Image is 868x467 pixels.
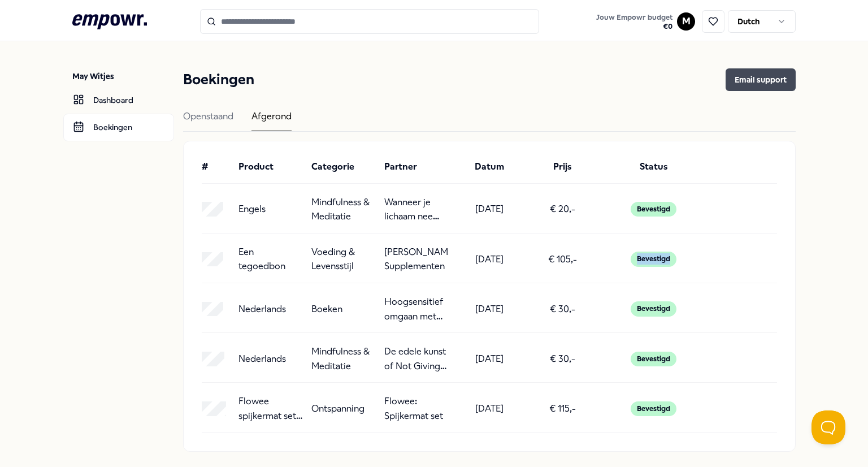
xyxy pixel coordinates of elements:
div: Bevestigd [631,252,676,266]
p: [DATE] [475,401,504,416]
div: Categorie [311,159,375,174]
p: [DATE] [475,352,504,366]
p: Hoogsensitief omgaan met stress [384,295,448,323]
p: € 115,- [549,401,576,416]
p: Nederlands [238,352,286,366]
p: Wanneer je lichaam nee zegt [384,195,448,224]
a: Dashboard [63,87,174,114]
iframe: Help Scout Beacon - Open [811,410,845,444]
p: Een tegoedbon [238,245,302,274]
p: [DATE] [475,252,504,267]
div: Bevestigd [631,202,676,217]
p: € 20,- [550,202,575,217]
div: Afgerond [251,109,292,131]
p: Mindfulness & Meditatie [311,344,375,373]
div: Product [238,159,302,174]
p: Engels [238,202,266,217]
button: Jouw Empowr budget€0 [594,11,675,33]
p: Flowee: Spijkermat set [384,394,448,423]
h1: Boekingen [183,68,254,91]
div: # [202,159,229,174]
p: € 30,- [550,352,575,366]
button: Email support [726,68,796,91]
p: De edele kunst of Not Giving a F*ck [384,344,448,373]
p: € 105,- [548,252,577,267]
div: Openstaand [183,109,233,131]
div: Partner [384,159,448,174]
p: € 30,- [550,302,575,317]
span: Jouw Empowr budget [596,13,672,22]
div: Bevestigd [631,401,676,416]
p: Voeding & Levensstijl [311,245,375,274]
p: Flowee spijkermat set ECO Groen-Grijs [238,394,302,423]
div: Prijs [531,159,594,174]
p: [DATE] [475,302,504,317]
a: Jouw Empowr budget€0 [592,10,677,33]
button: M [677,12,695,31]
div: Bevestigd [631,301,676,316]
a: Boekingen [63,114,174,141]
p: Nederlands [238,302,286,317]
p: Mindfulness & Meditatie [311,195,375,224]
p: [DATE] [475,202,504,217]
p: Boeken [311,302,342,317]
p: [PERSON_NAME]: Supplementen [384,245,448,274]
span: € 0 [596,22,672,31]
input: Search for products, categories or subcategories [200,9,539,34]
div: Datum [457,159,521,174]
div: Status [604,159,704,174]
div: Bevestigd [631,352,676,366]
p: May Witjes [72,71,174,82]
p: Ontspanning [311,401,364,416]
